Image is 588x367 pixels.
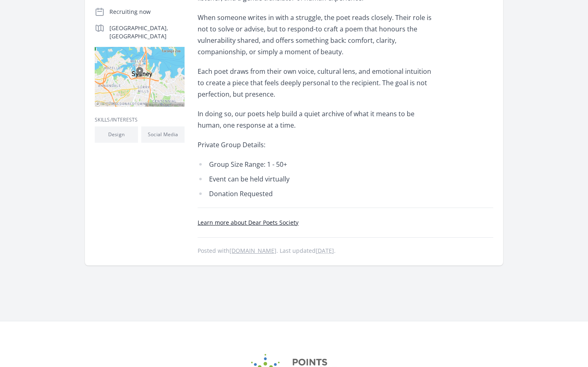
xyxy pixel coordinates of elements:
a: Learn more about Dear Poets Society [198,219,298,226]
li: Donation Requested [198,188,437,199]
img: Map [95,47,185,107]
li: Social Media [141,126,185,143]
abbr: Thu, Sep 25, 2025 7:44 PM [316,247,334,254]
p: When someone writes in with a struggle, the poet reads closely. Their role is not to solve or adv... [198,12,437,57]
p: Posted with . Last updated . [198,248,493,254]
p: [GEOGRAPHIC_DATA], [GEOGRAPHIC_DATA] [109,24,185,40]
li: Design [95,126,138,143]
h3: Skills/Interests [95,117,185,123]
p: Recruiting now [109,8,185,16]
p: In doing so, our poets help build a quiet archive of what it means to be human, one response at a... [198,108,437,131]
li: Group Size Range: 1 - 50+ [198,159,437,170]
a: [DOMAIN_NAME] [229,247,276,254]
p: Each poet draws from their own voice, cultural lens, and emotional intuition to create a piece th... [198,66,437,100]
p: Private Group Details: [198,139,437,150]
li: Event can be held virtually [198,173,437,185]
